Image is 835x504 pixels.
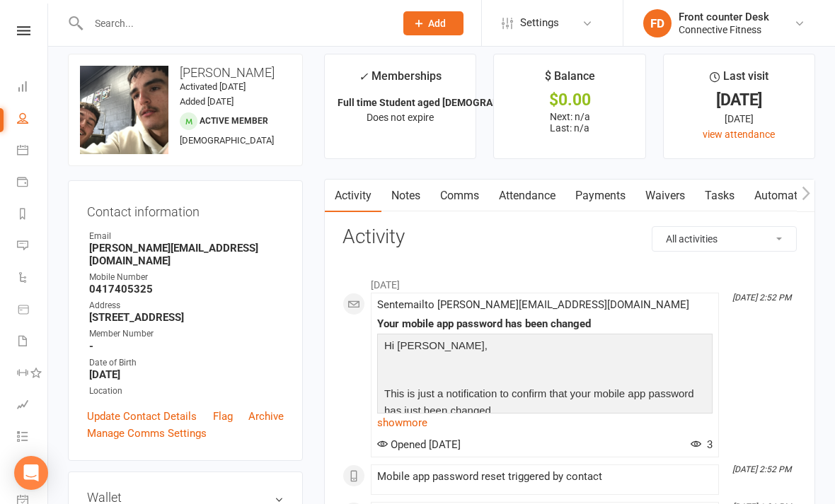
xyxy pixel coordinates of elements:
a: Automations [744,180,829,212]
div: Front counter Desk [679,11,769,23]
a: Waivers [635,180,695,212]
div: Email [89,230,284,243]
a: Manage Comms Settings [87,425,207,442]
div: $ Balance [545,67,595,93]
p: Hi [PERSON_NAME], [381,337,709,358]
a: Activity [325,180,381,212]
a: Flag [213,408,233,425]
img: image1755838179.png [80,66,168,154]
a: Assessments [17,390,49,422]
div: Your mobile app password has been changed [377,318,713,330]
a: Payments [17,168,49,199]
span: Active member [200,116,268,126]
a: Tasks [695,180,744,212]
a: Notes [381,180,430,212]
p: This is just a notification to confirm that your mobile app password has just been changed. [381,385,709,423]
div: Date of Birth [89,356,284,370]
div: Mobile Number [89,271,284,284]
div: [DATE] [676,111,802,127]
h3: Contact information [87,199,284,219]
p: Next: n/a Last: n/a [507,111,632,134]
div: Open Intercom Messenger [14,456,48,490]
strong: [DATE] [89,368,284,381]
input: Search... [84,13,385,33]
div: [DATE] [676,93,802,107]
i: [DATE] 2:52 PM [732,464,791,474]
div: Connective Fitness [679,23,769,36]
button: Add [403,11,463,35]
i: ✓ [359,70,368,83]
time: Activated [DATE] [180,81,246,92]
div: Location [89,385,284,398]
a: Payments [565,180,635,212]
span: Add [428,18,446,29]
a: Update Contact Details [87,408,197,425]
span: Opened [DATE] [377,438,461,451]
a: show more [377,413,713,433]
h3: Activity [342,226,797,248]
strong: 0417405325 [89,283,284,295]
a: Product Sales [17,295,49,327]
h3: [PERSON_NAME] [80,66,291,80]
div: Memberships [359,67,442,93]
div: Member Number [89,327,284,341]
a: People [17,104,49,136]
span: Does not expire [367,112,434,123]
a: Attendance [489,180,565,212]
a: Comms [430,180,489,212]
span: [DEMOGRAPHIC_DATA] [180,135,274,146]
li: [DATE] [342,270,797,293]
div: Mobile app password reset triggered by contact [377,471,713,483]
strong: [PERSON_NAME][EMAIL_ADDRESS][DOMAIN_NAME] [89,242,284,267]
div: $0.00 [507,93,632,107]
a: What's New [17,454,49,486]
span: 3 [691,438,713,451]
strong: [STREET_ADDRESS] [89,311,284,324]
strong: - [89,340,284,353]
a: Calendar [17,136,49,168]
div: Last visit [710,67,768,93]
time: Added [DATE] [180,96,234,107]
div: FD [643,9,672,37]
a: Reports [17,199,49,231]
span: Sent email to [PERSON_NAME][EMAIL_ADDRESS][DOMAIN_NAME] [377,298,689,311]
span: Settings [520,7,559,39]
i: [DATE] 2:52 PM [732,293,791,303]
div: Address [89,299,284,312]
strong: Full time Student aged [DEMOGRAPHIC_DATA]-18yrs [338,97,575,108]
a: Archive [248,408,284,425]
a: Dashboard [17,72,49,104]
a: view attendance [703,129,775,140]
